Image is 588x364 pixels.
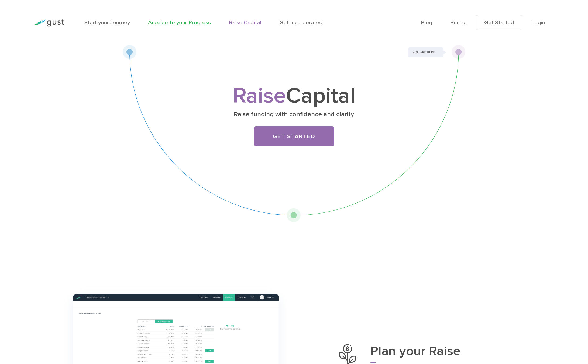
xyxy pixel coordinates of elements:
[450,19,467,26] a: Pricing
[148,19,211,26] a: Accelerate your Progress
[476,15,522,30] a: Get Started
[421,19,432,26] a: Blog
[170,86,418,106] h1: Capital
[34,19,64,27] img: Gust Logo
[173,110,415,119] p: Raise funding with confidence and clarity
[370,344,520,363] h3: Plan your Raise
[531,19,545,26] a: Login
[84,19,130,26] a: Start your Journey
[279,19,322,26] a: Get Incorporated
[254,126,334,146] a: Get Started
[229,19,261,26] a: Raise Capital
[233,83,286,109] span: Raise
